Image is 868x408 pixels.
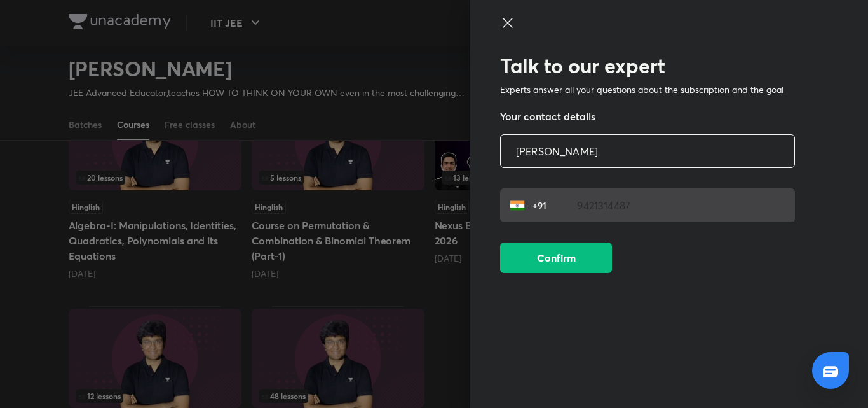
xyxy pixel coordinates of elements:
button: Confirm [500,243,612,273]
img: India [510,198,525,213]
p: Experts answer all your questions about the subscription and the goal [500,83,795,96]
h5: Your contact details [500,109,795,124]
p: +91 [525,199,552,212]
input: Enter your mobile number [562,189,794,222]
input: Enter your name [501,135,794,167]
h2: Talk to our expert [500,53,795,78]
